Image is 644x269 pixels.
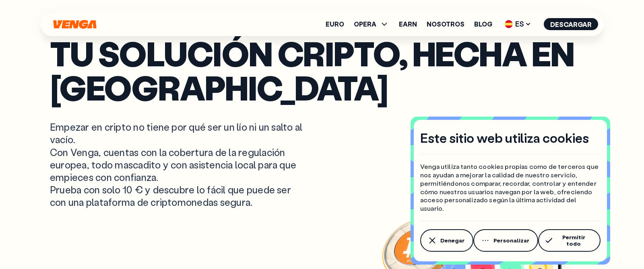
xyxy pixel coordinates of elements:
[493,237,529,244] span: Personalizar
[538,229,601,252] button: Permitir todo
[420,162,601,213] p: Venga utiliza tanto cookies propias como de terceros que nos ayudan a mejorar la calidad de nuest...
[502,18,534,31] span: ES
[420,229,473,252] button: Denegar
[50,36,594,105] p: Tu solución cripto, hecha en [GEOGRAPHIC_DATA]
[50,121,304,208] p: Empezar en cripto no tiene por qué ser un lío ni un salto al vacío. Con Venga, cuentas con la cob...
[427,21,464,27] a: Nosotros
[555,234,592,247] span: Permitir todo
[473,229,538,252] button: Personalizar
[354,21,376,27] span: OPERA
[440,237,464,244] span: Denegar
[399,21,417,27] a: Earn
[544,18,598,30] button: Descargar
[474,21,492,27] a: Blog
[420,129,589,146] h4: Este sitio web utiliza cookies
[354,19,389,29] span: OPERA
[52,20,97,29] svg: Inicio
[326,21,344,27] a: Euro
[505,20,513,28] img: flag-es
